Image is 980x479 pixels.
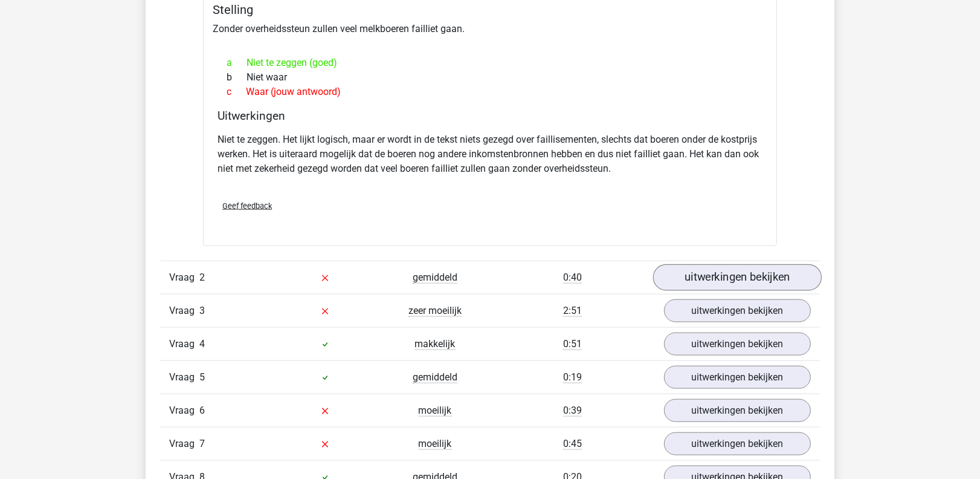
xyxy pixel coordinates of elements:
span: 0:40 [563,272,582,284]
div: Niet te zeggen (goed) [218,56,762,70]
span: 0:51 [563,338,582,350]
a: uitwerkingen bekijken [664,399,811,422]
h4: Uitwerkingen [218,109,762,123]
span: 2 [199,272,205,283]
a: uitwerkingen bekijken [664,366,811,389]
span: 6 [199,405,205,416]
span: gemiddeld [413,272,457,284]
span: Vraag [169,403,199,418]
span: Vraag [169,304,199,318]
a: uitwerkingen bekijken [664,299,811,322]
span: moeilijk [419,405,452,417]
a: uitwerkingen bekijken [664,432,811,455]
span: makkelijk [415,338,456,350]
span: b [227,70,247,85]
span: 0:39 [563,405,582,417]
h5: Stelling [213,2,767,17]
span: a [227,56,247,70]
span: Vraag [169,370,199,385]
span: zeer moeilijk [408,305,462,317]
span: 0:19 [563,371,582,383]
span: Vraag [169,437,199,451]
p: Niet te zeggen. Het lijkt logisch, maar er wordt in de tekst niets gezegd over faillisementen, sl... [218,132,762,176]
div: Niet waar [218,70,762,85]
span: 4 [199,338,205,350]
span: 2:51 [563,305,582,317]
div: Waar (jouw antwoord) [218,85,762,99]
span: moeilijk [419,438,452,450]
a: uitwerkingen bekijken [653,265,822,292]
span: Vraag [169,270,199,285]
span: Geef feedback [222,201,272,210]
span: 7 [199,438,205,449]
span: 5 [199,371,205,383]
span: gemiddeld [413,371,457,383]
span: Vraag [169,337,199,351]
span: 3 [199,305,205,316]
span: 0:45 [563,438,582,450]
a: uitwerkingen bekijken [664,333,811,356]
span: c [227,85,246,99]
